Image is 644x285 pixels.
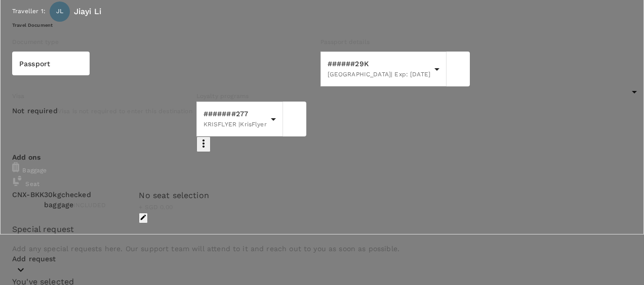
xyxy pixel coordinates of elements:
[139,204,173,211] span: + SGD 0.00
[12,38,59,45] span: Document type
[58,108,192,115] span: Visa is not required to enter this destination
[12,176,22,186] img: baggage-icon
[12,189,44,200] p: CNX - BKK
[12,92,25,100] span: Visa
[328,71,431,78] span: [GEOGRAPHIC_DATA] | Exp: [DATE]
[12,162,624,176] div: Baggage
[204,121,267,128] span: KRISFLYER | KrisFlyer
[19,59,73,69] p: Passport
[196,92,249,100] span: Loyalty programs
[74,6,101,18] p: Jiayi Li
[320,38,370,45] span: Passport details
[56,7,63,17] span: JL
[12,223,624,235] p: Special request
[12,244,624,254] p: Add any special requests here. Our support team will attend to it and reach out to you as soon as...
[139,189,229,202] div: No seat selection
[12,106,58,116] p: Not required
[12,254,624,264] p: Add request
[12,176,624,189] div: Seat
[328,59,454,69] p: ######29K
[44,191,91,209] span: 30kg checked baggage
[73,202,106,209] span: INCLUDED
[12,22,624,28] h6: Travel Document
[12,7,46,17] p: Traveller 1 :
[12,152,624,162] p: Add ons
[12,162,19,172] img: baggage-icon
[204,109,290,119] p: #######277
